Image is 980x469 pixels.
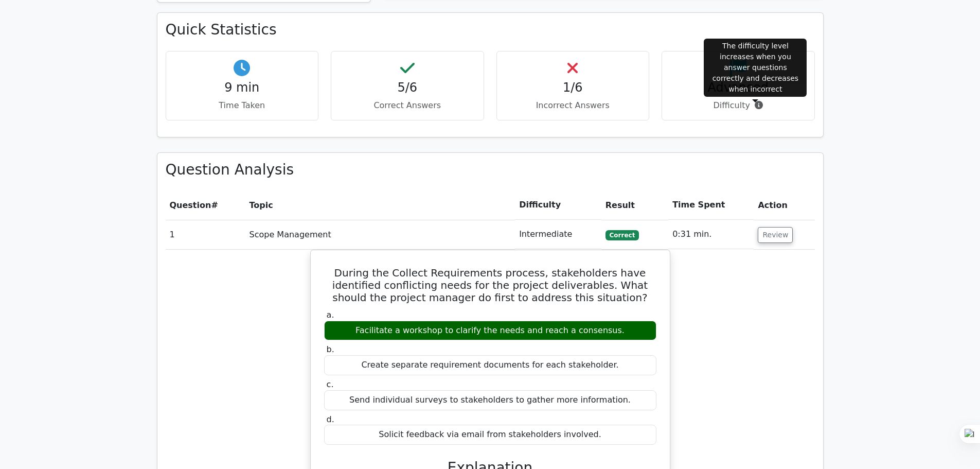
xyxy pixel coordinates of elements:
div: Facilitate a workshop to clarify the needs and reach a consensus. [324,321,656,341]
td: 1 [166,220,245,249]
span: d. [327,414,334,424]
span: Correct [605,230,639,240]
p: Incorrect Answers [505,99,641,112]
td: Intermediate [515,220,601,249]
h5: During the Collect Requirements process, stakeholders have identified conflicting needs for the p... [323,267,657,304]
th: Difficulty [515,190,601,220]
td: Scope Management [245,220,515,249]
div: Solicit feedback via email from stakeholders involved. [324,425,656,445]
h4: Advanced [670,80,806,95]
th: Action [754,190,814,220]
span: a. [327,310,334,320]
div: Send individual surveys to stakeholders to gather more information. [324,390,656,410]
th: # [166,190,245,220]
button: Review [758,227,793,243]
span: b. [327,344,334,354]
h4: 5/6 [340,80,475,95]
th: Time Spent [668,190,754,220]
div: The difficulty level increases when you answer questions correctly and decreases when incorrect [704,39,807,97]
p: Correct Answers [340,99,475,112]
h4: 9 min [174,80,310,95]
div: Create separate requirement documents for each stakeholder. [324,355,656,375]
p: Difficulty [670,99,806,112]
span: Question [170,200,211,210]
span: c. [327,379,334,389]
th: Result [601,190,668,220]
p: Time Taken [174,99,310,112]
h3: Quick Statistics [166,21,815,39]
h4: 1/6 [505,80,641,95]
h3: Question Analysis [166,161,815,179]
td: 0:31 min. [668,220,754,249]
th: Topic [245,190,515,220]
